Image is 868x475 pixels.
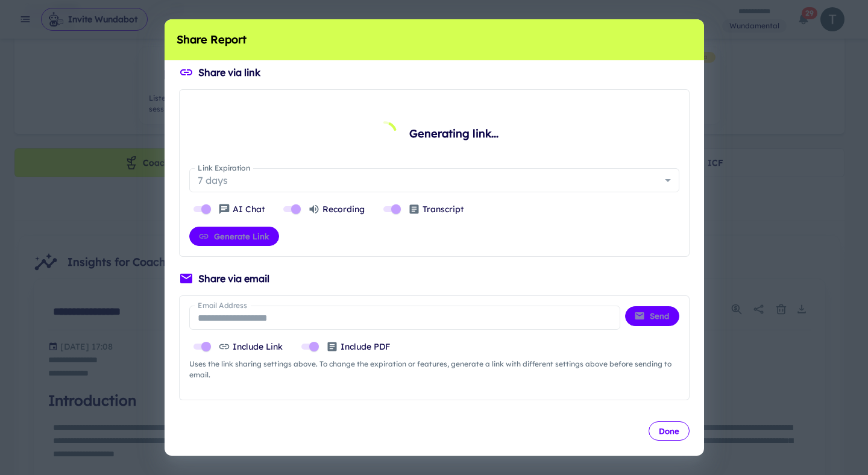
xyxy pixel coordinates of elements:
[189,168,679,192] div: 7 days
[649,421,690,441] button: Done
[165,19,704,60] h2: Share Report
[322,203,365,216] p: Recording
[198,300,247,310] label: Email Address
[423,203,464,216] p: Transcript
[233,203,265,216] p: AI Chat
[341,340,390,353] p: Include PDF
[233,340,283,353] p: Include Link
[198,163,250,173] label: Link Expiration
[189,359,679,380] span: Uses the link sharing settings above. To change the expiration or features, generate a link with ...
[198,65,260,80] h6: Share via link
[198,271,269,286] h6: Share via email
[409,125,498,142] h6: Generating link...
